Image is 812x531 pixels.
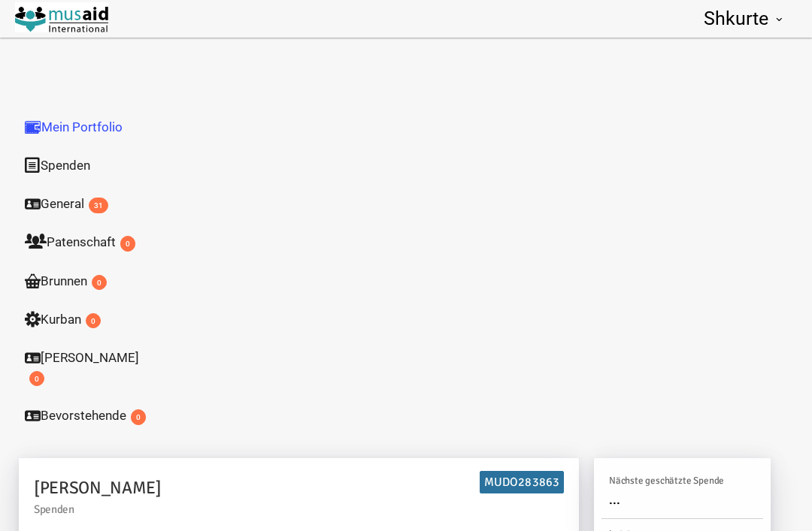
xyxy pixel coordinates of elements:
a: Spenden [11,146,162,185]
a: General31 [11,184,162,223]
h6: MUDO283863 [480,471,564,493]
span: 0 [131,409,146,424]
h2: [PERSON_NAME] [34,475,564,514]
a: Kurban0 [11,300,162,339]
span: Shkurte [704,8,768,29]
a: Bevorstehende0 [11,396,162,435]
img: Musaid e.V. [15,2,108,32]
span: ... [609,491,620,508]
span: 0 [29,371,44,386]
a: Brunnen0 [11,261,162,300]
span: 0 [92,275,107,290]
span: 0 [86,313,101,328]
a: Patenschaft0 [11,222,162,261]
span: 31 [89,198,108,213]
a: [PERSON_NAME]0 [11,338,162,397]
h6: Nächste geschätzte Spende [609,473,756,488]
a: Mein Portfolio [11,107,162,146]
span: 0 [120,236,135,251]
small: Spenden [34,504,564,515]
